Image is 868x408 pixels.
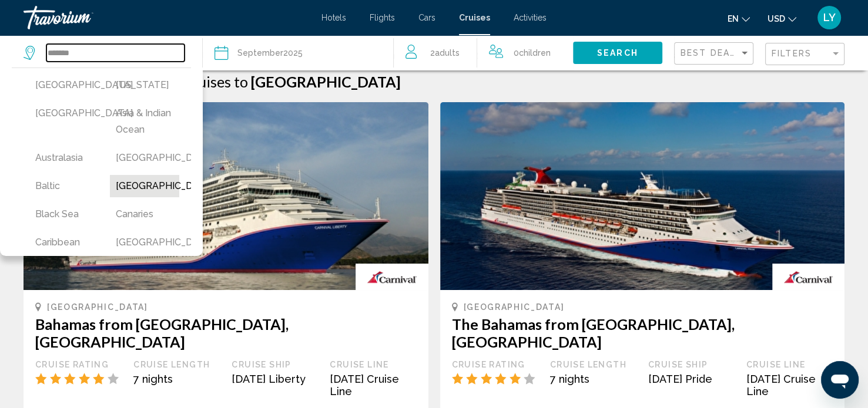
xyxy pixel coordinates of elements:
button: [GEOGRAPHIC_DATA] [110,147,179,169]
span: cruises to [185,73,248,90]
span: [GEOGRAPHIC_DATA] [47,302,148,312]
div: Cruise Length [550,359,636,370]
div: Cruise Ship [648,359,735,370]
h3: The Bahamas from [GEOGRAPHIC_DATA], [GEOGRAPHIC_DATA] [452,315,833,350]
button: [US_STATE] [110,74,179,96]
div: [DATE] Cruise Line [330,373,416,397]
a: Activities [514,13,547,22]
button: Search [573,42,662,63]
button: [GEOGRAPHIC_DATA] [29,102,98,124]
button: Filter [765,42,844,66]
span: 2 [430,45,460,61]
button: [GEOGRAPHIC_DATA] [29,74,98,96]
div: [DATE] Cruise Line [746,373,833,397]
mat-select: Sort by [681,49,750,59]
a: Flights [370,13,395,22]
span: Adults [435,48,460,58]
a: Travorium [24,6,310,29]
span: [GEOGRAPHIC_DATA] [251,73,401,90]
span: Search [597,49,638,58]
button: Asia & Indian Ocean [110,102,179,141]
div: Cruise Length [133,359,220,370]
img: carnival.gif [772,264,844,290]
span: Best Deals [681,48,742,58]
button: Caribbean [29,231,98,254]
span: 0 [514,45,551,61]
span: Filters [772,49,812,58]
div: Cruise Ship [232,359,318,370]
a: Cruises [459,13,490,22]
span: Children [519,48,551,58]
span: en [728,14,739,23]
div: [DATE] Liberty [232,373,318,385]
button: September2025 [215,35,381,70]
div: 7 nights [133,373,220,385]
span: [GEOGRAPHIC_DATA] [464,302,565,312]
div: Cruise Rating [35,359,122,370]
button: Travelers: 2 adults, 0 children [394,35,573,70]
div: Cruise Rating [452,359,538,370]
a: Hotels [321,13,346,22]
div: [DATE] Pride [648,373,735,385]
div: 7 nights [550,373,636,385]
button: Change language [728,10,750,27]
img: 1716547610.jpg [440,102,845,290]
button: Canaries [110,203,179,225]
span: LY [823,12,836,23]
div: Cruise Line [746,359,833,370]
button: User Menu [814,5,844,30]
button: Australasia [29,147,98,169]
iframe: Button to launch messaging window [821,361,859,399]
img: carnival.gif [356,264,428,290]
span: USD [768,14,785,23]
button: Change currency [768,10,796,27]
button: [GEOGRAPHIC_DATA] [110,175,179,197]
span: September [237,48,283,58]
a: Cars [418,13,435,22]
img: 1716547399.jpg [24,102,428,290]
div: Cruise Line [330,359,416,370]
h3: Bahamas from [GEOGRAPHIC_DATA], [GEOGRAPHIC_DATA] [35,315,417,350]
button: Black Sea [29,203,98,225]
button: [GEOGRAPHIC_DATA] [110,231,179,254]
div: 2025 [237,45,303,61]
button: Baltic [29,175,98,197]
